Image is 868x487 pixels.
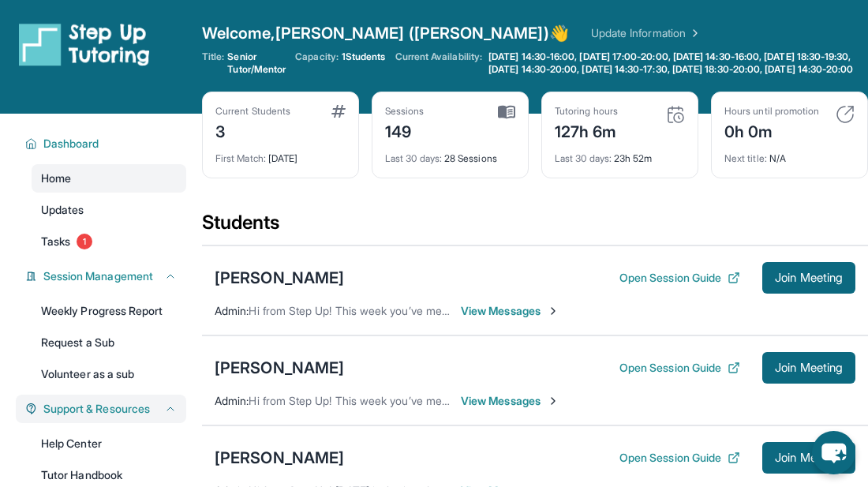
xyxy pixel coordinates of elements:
[32,429,186,458] a: Help Center
[32,164,186,193] a: Home
[461,303,559,319] span: View Messages
[342,51,386,63] span: 1 Students
[836,105,855,124] img: card
[215,152,266,164] span: First Match :
[41,170,71,186] span: Home
[385,143,515,165] div: 28 Sessions
[32,297,186,325] a: Weekly Progress Report
[385,105,425,118] div: Sessions
[775,453,843,463] span: Join Meeting
[724,152,767,164] span: Next title :
[775,273,843,283] span: Join Meeting
[215,143,346,165] div: [DATE]
[19,22,150,66] img: logo
[41,234,70,249] span: Tasks
[555,143,685,165] div: 23h 52m
[555,152,612,164] span: Last 30 days :
[249,304,789,317] span: Hi from Step Up! This week you’ve met for 0 minutes and this month you’ve met for 7 hours. Happy ...
[488,51,865,76] span: [DATE] 14:30-16:00, [DATE] 17:00-20:00, [DATE] 14:30-16:00, [DATE] 18:30-19:30, [DATE] 14:30-20:0...
[591,25,702,41] a: Update Information
[385,152,442,164] span: Last 30 days :
[227,51,286,76] span: Senior Tutor/Mentor
[775,363,843,373] span: Join Meeting
[32,360,186,388] a: Volunteer as a sub
[812,431,855,474] button: chat-button
[295,51,339,63] span: Capacity:
[32,196,186,224] a: Updates
[41,202,84,218] span: Updates
[724,105,819,118] div: Hours until promotion
[686,25,702,41] img: Chevron Right
[202,51,224,76] span: Title:
[37,268,177,284] button: Session Management
[762,352,855,384] button: Join Meeting
[461,393,559,409] span: View Messages
[215,118,290,143] div: 3
[215,357,344,379] div: [PERSON_NAME]
[43,401,150,417] span: Support & Resources
[619,360,740,376] button: Open Session Guide
[555,118,618,143] div: 127h 6m
[37,136,177,152] button: Dashboard
[202,210,868,245] div: Students
[666,105,685,124] img: card
[724,143,855,165] div: N/A
[215,304,249,317] span: Admin :
[485,51,868,76] a: [DATE] 14:30-16:00, [DATE] 17:00-20:00, [DATE] 14:30-16:00, [DATE] 18:30-19:30, [DATE] 14:30-20:0...
[385,118,425,143] div: 149
[43,136,99,152] span: Dashboard
[215,447,344,469] div: [PERSON_NAME]
[215,394,249,407] span: Admin :
[619,450,740,466] button: Open Session Guide
[762,442,855,474] button: Join Meeting
[619,270,740,286] button: Open Session Guide
[395,51,482,76] span: Current Availability:
[547,395,559,407] img: Chevron-Right
[215,267,344,289] div: [PERSON_NAME]
[724,118,819,143] div: 0h 0m
[43,268,153,284] span: Session Management
[37,401,177,417] button: Support & Resources
[32,328,186,357] a: Request a Sub
[762,262,855,294] button: Join Meeting
[77,234,92,249] span: 1
[32,227,186,256] a: Tasks1
[215,105,290,118] div: Current Students
[331,105,346,118] img: card
[555,105,618,118] div: Tutoring hours
[202,22,569,44] span: Welcome, [PERSON_NAME] ([PERSON_NAME]) 👋
[498,105,515,119] img: card
[547,305,559,317] img: Chevron-Right
[249,394,789,407] span: Hi from Step Up! This week you’ve met for 0 minutes and this month you’ve met for 7 hours. Happy ...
